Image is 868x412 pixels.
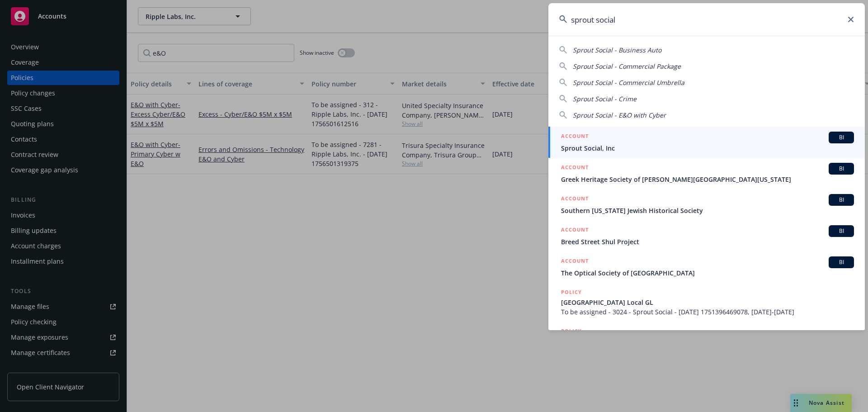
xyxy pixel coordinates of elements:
a: POLICY [548,322,865,360]
h5: POLICY [561,327,582,336]
span: BI [832,258,850,266]
input: Search... [548,3,865,36]
span: Sprout Social, Inc [561,143,854,153]
h5: ACCOUNT [561,194,589,205]
span: BI [832,196,850,204]
span: Southern [US_STATE] Jewish Historical Society [561,206,854,215]
h5: ACCOUNT [561,163,589,174]
span: Sprout Social - E&O with Cyber [573,111,666,119]
span: BI [832,227,850,235]
a: ACCOUNTBISprout Social, Inc [548,127,865,158]
span: Sprout Social - Commercial Package [573,62,681,71]
span: The Optical Society of [GEOGRAPHIC_DATA] [561,268,854,278]
a: ACCOUNTBIGreek Heritage Society of [PERSON_NAME][GEOGRAPHIC_DATA][US_STATE] [548,158,865,189]
a: ACCOUNTBIThe Optical Society of [GEOGRAPHIC_DATA] [548,251,865,283]
span: Greek Heritage Society of [PERSON_NAME][GEOGRAPHIC_DATA][US_STATE] [561,175,854,184]
h5: ACCOUNT [561,132,589,142]
a: ACCOUNTBIBreed Street Shul Project [548,220,865,251]
h5: ACCOUNT [561,256,589,267]
span: BI [832,165,850,173]
h5: ACCOUNT [561,225,589,236]
span: BI [832,133,850,142]
h5: POLICY [561,288,582,297]
span: Breed Street Shul Project [561,237,854,246]
span: To be assigned - 3024 - Sprout Social - [DATE] 1751396469078, [DATE]-[DATE] [561,307,854,317]
span: Sprout Social - Commercial Umbrella [573,78,684,87]
a: POLICY[GEOGRAPHIC_DATA] Local GLTo be assigned - 3024 - Sprout Social - [DATE] 1751396469078, [DA... [548,283,865,322]
span: Sprout Social - Business Auto [573,46,661,54]
span: Sprout Social - Crime [573,95,637,103]
span: [GEOGRAPHIC_DATA] Local GL [561,298,854,307]
a: ACCOUNTBISouthern [US_STATE] Jewish Historical Society [548,189,865,220]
